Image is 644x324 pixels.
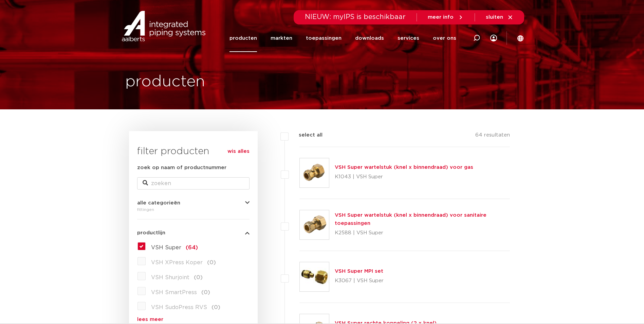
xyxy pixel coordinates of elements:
p: K3067 | VSH Super [335,275,384,286]
label: zoek op naam of productnummer [137,164,226,172]
span: (0) [207,260,216,265]
div: my IPS [490,24,497,52]
p: 64 resultaten [475,131,510,142]
p: K2588 | VSH Super [335,228,510,238]
a: wis alles [227,147,250,156]
img: Thumbnail for VSH Super wartelstuk (knel x binnendraad) voor gas [300,158,329,187]
a: VSH Super wartelstuk (knel x binnendraad) voor gas [335,165,473,170]
button: alle categorieën [137,200,250,205]
span: VSH SmartPress [151,290,197,295]
span: VSH XPress Koper [151,260,203,265]
span: NIEUW: myIPS is beschikbaar [305,14,406,20]
span: (0) [194,275,203,280]
span: (0) [211,305,220,310]
span: productlijn [137,230,165,235]
a: services [398,24,419,52]
a: toepassingen [306,24,342,52]
span: alle categorieën [137,200,180,205]
span: VSH Shurjoint [151,275,189,280]
a: sluiten [486,14,513,20]
span: VSH SudoPress RVS [151,305,207,310]
div: fittingen [137,205,250,214]
img: Thumbnail for VSH Super wartelstuk (knel x binnendraad) voor sanitaire toepassingen [300,210,329,239]
a: VSH Super wartelstuk (knel x binnendraad) voor sanitaire toepassingen [335,213,486,226]
img: Thumbnail for VSH Super MPI set [300,262,329,291]
a: markten [271,24,292,52]
p: K1043 | VSH Super [335,172,473,182]
h3: filter producten [137,145,250,158]
span: (0) [201,290,210,295]
a: downloads [355,24,384,52]
button: productlijn [137,230,250,235]
span: sluiten [486,15,503,20]
nav: Menu [229,24,456,52]
span: VSH Super [151,245,181,250]
span: (64) [186,245,198,250]
input: zoeken [137,177,250,190]
span: meer info [428,15,454,20]
a: meer info [428,14,464,20]
label: select all [289,131,323,139]
a: producten [229,24,257,52]
a: over ons [433,24,456,52]
a: VSH Super MPI set [335,269,383,274]
a: lees meer [137,317,250,322]
h1: producten [125,71,205,93]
